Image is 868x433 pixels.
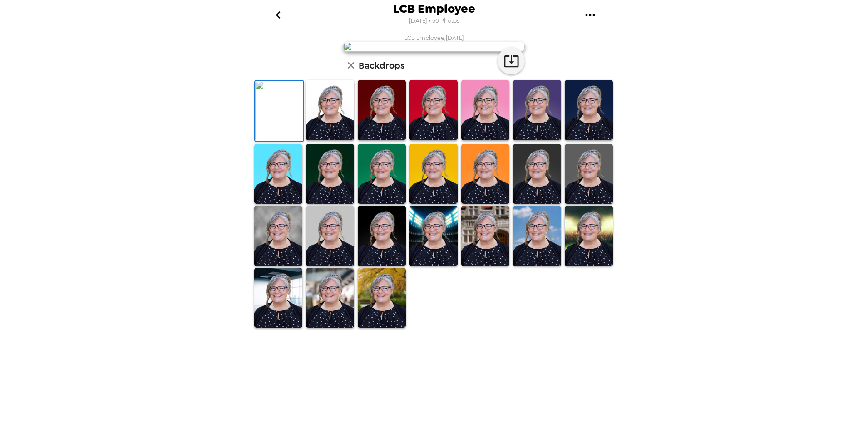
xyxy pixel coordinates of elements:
img: user [343,42,525,52]
span: LCB Employee [393,3,475,15]
h6: Backdrops [359,58,404,73]
span: [DATE] • 50 Photos [409,15,459,27]
span: LCB Employee , [DATE] [404,34,464,42]
img: Original [255,81,303,141]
